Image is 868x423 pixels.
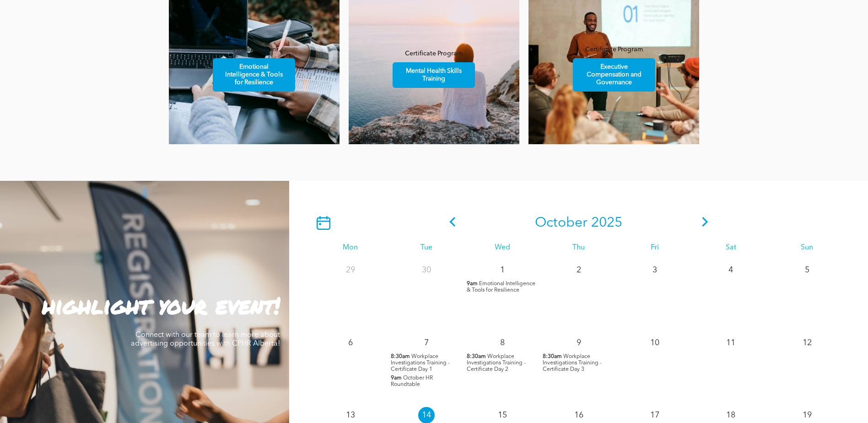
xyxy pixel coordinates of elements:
span: Workplace Investigations Training - Certificate Day 3 [543,354,602,372]
span: Connect with our team to learn more about advertising opportunities with CPHR Alberta! [131,331,280,347]
span: Workplace Investigations Training - Certificate Day 2 [467,354,526,372]
p: 8 [494,335,511,351]
span: Workplace Investigations Training - Certificate Day 1 [391,354,450,372]
div: Thu [540,244,616,252]
span: 8:30am [467,353,486,360]
p: 9 [571,335,587,351]
span: Mental Health Skills Training [394,63,474,87]
a: Emotional Intelligence & Tools for Resilience [213,58,295,92]
strong: highlight your event! [42,289,280,321]
p: 30 [418,262,435,278]
p: 29 [342,262,359,278]
div: Sun [769,244,845,252]
div: Tue [388,244,464,252]
div: Sat [693,244,769,252]
p: 7 [418,335,435,351]
div: Fri [617,244,693,252]
span: Emotional Intelligence & Tools for Resilience [467,281,535,293]
p: 6 [342,335,359,351]
span: October HR Roundtable [391,375,433,387]
p: 5 [799,262,815,278]
span: Emotional Intelligence & Tools for Resilience [214,59,294,91]
a: Mental Health Skills Training [393,62,475,88]
a: Executive Compensation and Governance [573,58,655,92]
span: 8:30am [543,353,562,360]
span: October [535,216,588,230]
div: Wed [464,244,540,252]
p: 4 [722,262,739,278]
p: 11 [722,335,739,351]
p: 3 [647,262,663,278]
span: 8:30am [391,353,410,360]
p: 1 [494,262,511,278]
p: 10 [647,335,663,351]
p: 12 [799,335,815,351]
div: Mon [312,244,388,252]
span: 9am [467,281,478,287]
span: Executive Compensation and Governance [574,59,654,91]
p: 2 [571,262,587,278]
span: 9am [391,375,402,381]
span: 2025 [591,216,622,230]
